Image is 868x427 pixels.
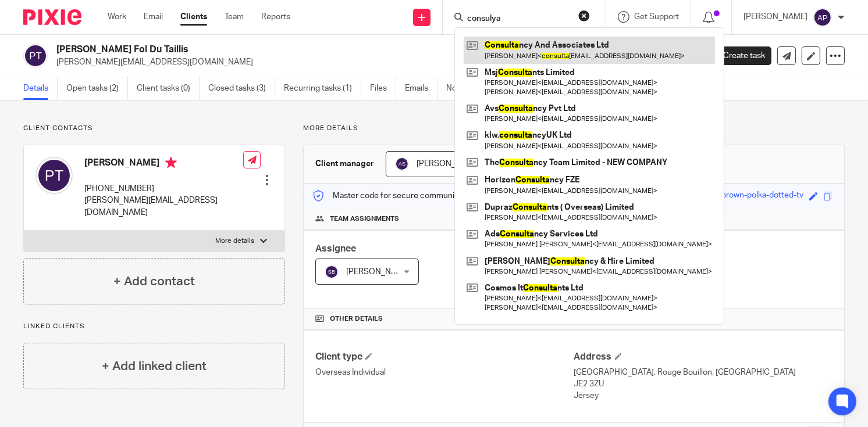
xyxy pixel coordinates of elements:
[23,322,285,331] p: Linked clients
[395,157,409,171] img: svg%3E
[144,11,163,23] a: Email
[56,44,560,56] h2: [PERSON_NAME] Fol Du Taillis
[704,46,771,65] a: Create task
[208,77,275,100] a: Closed tasks (3)
[315,351,574,363] h4: Client type
[303,124,845,133] p: More details
[574,351,833,363] h4: Address
[574,367,833,378] p: [GEOGRAPHIC_DATA], Rouge Bouillon, [GEOGRAPHIC_DATA]
[315,244,356,253] span: Assignee
[634,13,679,21] span: Get Support
[744,11,807,23] p: [PERSON_NAME]
[446,77,489,100] a: Notes (4)
[417,160,481,168] span: [PERSON_NAME]
[180,11,207,23] a: Clients
[330,214,399,224] span: Team assignments
[215,236,254,246] p: More details
[284,77,361,100] a: Recurring tasks (1)
[35,157,73,194] img: svg%3E
[325,265,339,279] img: svg%3E
[370,77,396,100] a: Files
[574,378,833,390] p: JE2 3ZU
[84,183,243,195] p: [PHONE_NUMBER]
[695,189,803,203] div: messy-brown-polka-dotted-tv
[66,77,128,100] a: Open tasks (2)
[578,10,590,21] button: Clear
[23,124,285,133] p: Client contacts
[84,195,243,218] p: [PERSON_NAME][EMAIL_ADDRESS][DOMAIN_NAME]
[137,77,200,100] a: Client tasks (0)
[23,9,81,25] img: Pixie
[225,11,244,23] a: Team
[84,157,243,171] h4: [PERSON_NAME]
[405,77,437,100] a: Emails
[165,157,177,168] i: Primary
[102,357,207,375] h4: + Add linked client
[312,190,513,202] p: Master code for secure communications and files
[574,390,833,401] p: Jersey
[466,14,571,24] input: Search
[346,268,410,276] span: [PERSON_NAME]
[261,11,290,23] a: Reports
[813,8,832,27] img: svg%3E
[315,367,574,378] p: Overseas Individual
[113,272,195,290] h4: + Add contact
[330,314,383,324] span: Other details
[315,158,374,170] h3: Client manager
[56,56,686,68] p: [PERSON_NAME][EMAIL_ADDRESS][DOMAIN_NAME]
[23,44,48,68] img: svg%3E
[23,77,58,100] a: Details
[108,11,126,23] a: Work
